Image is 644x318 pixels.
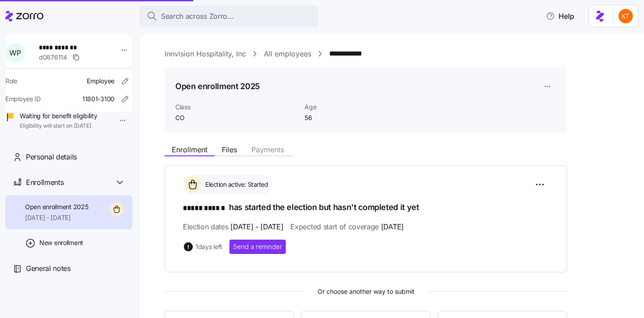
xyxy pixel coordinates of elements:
h1: Open enrollment 2025 [175,81,260,92]
span: General notes [26,263,71,274]
a: All employees [264,48,311,60]
span: [DATE] - [DATE] [230,221,283,232]
span: 11801-3100 [82,95,114,103]
button: Search across Zorro... [140,5,318,27]
span: Employee [87,77,114,86]
span: [DATE] - [DATE] [25,213,88,222]
span: Files [222,146,237,153]
span: Or choose another way to submit [165,287,567,297]
span: 56 [305,113,394,122]
span: Search across Zorro... [161,11,233,22]
span: Enrollments [26,177,64,188]
span: Age [305,103,394,112]
span: [DATE] [381,221,404,232]
h1: has started the election but hasn't completed it yet [183,202,549,214]
span: Enrollment [172,146,208,153]
span: d0876114 [39,53,67,62]
span: W P [9,49,21,56]
span: Election active: Started [203,180,268,189]
span: 1 days left [195,242,222,251]
img: aad2ddc74cf02b1998d54877cdc71599 [619,9,633,23]
span: Help [546,11,574,21]
span: Expected start of coverage [290,221,403,232]
span: Election dates [183,221,283,232]
span: Send a reminder [233,242,282,251]
span: CO [175,113,297,122]
span: Waiting for benefit eligibility [20,112,97,120]
span: Payments [251,146,284,153]
button: Send a reminder [229,240,286,254]
span: Personal details [26,151,77,163]
span: Eligibility will start on [DATE] [20,122,97,130]
span: Class [175,103,297,112]
span: Employee ID [5,95,41,103]
a: Innvision Hospitality, Inc [165,48,246,60]
span: New enrollment [39,238,83,247]
span: Open enrollment 2025 [25,202,88,211]
span: Role [5,77,17,86]
button: Help [539,7,581,25]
